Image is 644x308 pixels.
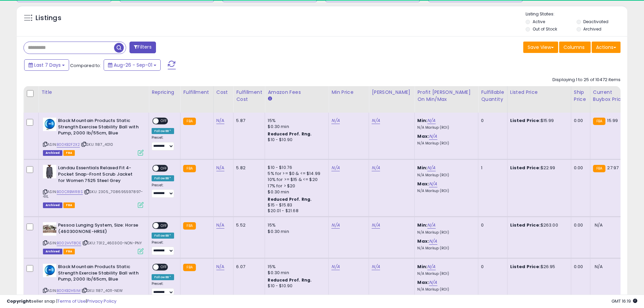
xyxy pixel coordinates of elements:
span: FBA [63,249,75,254]
div: Amazon Fees [268,89,326,96]
b: Landau Essentials Relaxed Fit 4-Pocket Snap-Front Scrub Jacket for Women 7525 Steel Grey [58,165,140,185]
div: Ship Price [574,89,587,103]
b: Min: [417,117,427,124]
a: N/A [331,263,339,270]
h5: Listings [36,13,61,23]
div: $15 - $15.83 [268,202,323,208]
a: N/A [216,263,224,270]
a: N/A [372,117,380,124]
a: N/A [331,165,339,171]
a: N/A [429,133,437,140]
b: Listed Price: [510,263,541,270]
div: $0.30 min [268,229,323,235]
div: Listed Price [510,89,568,96]
label: Out of Stock [533,26,557,32]
a: Privacy Policy [87,298,116,304]
b: Black Mountain Products Static Strength Exercise Stability Ball with Pump, 2000 lb/65cm, Blue [58,264,140,284]
div: 15% [268,264,323,270]
button: Last 7 Days [24,59,69,71]
div: ASIN: [43,222,144,253]
span: FBA [63,150,75,156]
span: N/A [595,263,603,270]
small: FBA [183,264,196,271]
span: | SKU: 1187_4010 [81,142,113,147]
p: N/A Markup (ROI) [417,230,473,235]
div: ASIN: [43,165,144,207]
div: 0.00 [574,264,585,270]
div: 0.00 [574,165,585,171]
span: 2025-09-9 16:19 GMT [611,298,637,304]
span: Listings that have been deleted from Seller Central [43,202,62,208]
b: Black Mountain Products Static Strength Exercise Stability Ball with Pump, 2000 lb/55cm, Blue [58,118,140,138]
span: OFF [159,166,169,171]
div: $15.99 [510,118,566,124]
label: Deactivated [583,19,608,24]
b: Max: [417,279,429,286]
p: N/A Markup (ROI) [417,189,473,193]
span: Columns [563,44,585,51]
a: B00CRBWR8S [57,189,83,195]
small: FBA [183,118,196,125]
b: Listed Price: [510,165,541,171]
div: 10% for >= $15 & <= $20 [268,177,323,183]
div: 17% for > $20 [268,183,323,189]
span: 15.99 [607,117,618,124]
small: FBA [593,118,605,125]
div: $10 - $10.90 [268,283,323,289]
span: Listings that have been deleted from Seller Central [43,150,62,156]
div: Fulfillment [183,89,210,96]
span: 27.97 [607,165,619,171]
b: Max: [417,133,429,139]
div: Repricing [152,89,177,96]
a: N/A [429,238,437,245]
div: [PERSON_NAME] [372,89,412,96]
div: Displaying 1 to 25 of 10472 items [552,77,621,83]
b: Min: [417,263,427,270]
span: Last 7 Days [34,62,61,68]
b: Reduced Prof. Rng. [268,196,312,202]
small: FBA [183,165,196,172]
b: Max: [417,181,429,187]
p: Listing States: [526,11,627,17]
img: 31aGaJExT-L._SL40_.jpg [43,165,56,178]
div: Follow BB * [152,274,174,280]
div: $263.00 [510,222,566,228]
a: N/A [331,117,339,124]
a: N/A [427,263,435,270]
a: N/A [216,165,224,171]
p: N/A Markup (ROI) [417,271,473,276]
span: Aug-26 - Sep-01 [114,62,152,68]
span: | SKU: 7312_460300-NON-PNY [82,240,142,246]
div: Preset: [152,240,175,255]
th: The percentage added to the cost of goods (COGS) that forms the calculator for Min & Max prices. [415,86,478,113]
b: Max: [417,238,429,244]
b: Reduced Prof. Rng. [268,277,312,283]
a: N/A [216,117,224,124]
p: N/A Markup (ROI) [417,287,473,292]
div: 1 [481,165,502,171]
div: $26.95 [510,264,566,270]
button: Actions [592,42,621,53]
a: B00KB2F2X2 [57,142,80,147]
span: N/A [595,222,603,228]
div: 6.07 [236,264,260,270]
a: N/A [372,222,380,229]
div: 15% [268,118,323,124]
div: 5.52 [236,222,260,228]
span: OFF [159,118,169,124]
b: Reduced Prof. Rng. [268,131,312,137]
div: $10 - $10.76 [268,165,323,171]
div: $22.99 [510,165,566,171]
img: 31KUGpv5shL._SL40_.jpg [43,118,56,131]
a: N/A [429,279,437,286]
div: 5.82 [236,165,260,171]
small: FBA [183,222,196,230]
p: N/A Markup (ROI) [417,173,473,178]
span: Compared to: [70,62,101,69]
div: Fulfillable Quantity [481,89,504,103]
div: 0.00 [574,118,585,124]
a: N/A [331,222,339,229]
p: N/A Markup (ROI) [417,125,473,130]
img: 5185701iCCL._SL40_.jpg [43,222,56,236]
div: Title [41,89,146,96]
